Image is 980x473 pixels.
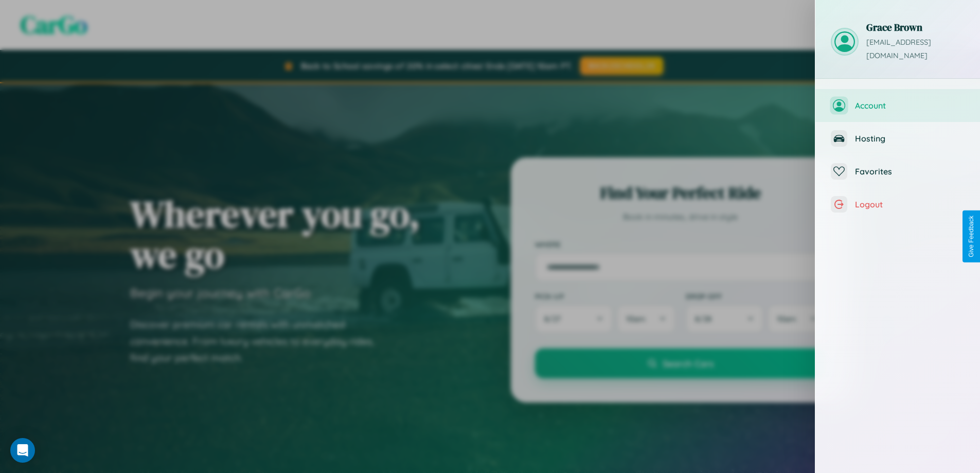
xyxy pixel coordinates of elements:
span: Hosting [855,133,965,144]
span: Account [855,100,965,111]
button: Account [815,89,980,122]
span: Favorites [855,166,965,177]
button: Logout [815,188,980,221]
button: Favorites [815,155,980,188]
button: Hosting [815,122,980,155]
h3: Grace Brown [866,21,965,34]
p: [EMAIL_ADDRESS][DOMAIN_NAME] [866,36,965,63]
div: Open Intercom Messenger [10,438,35,463]
span: Logout [855,199,965,209]
div: Give Feedback [968,216,975,257]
